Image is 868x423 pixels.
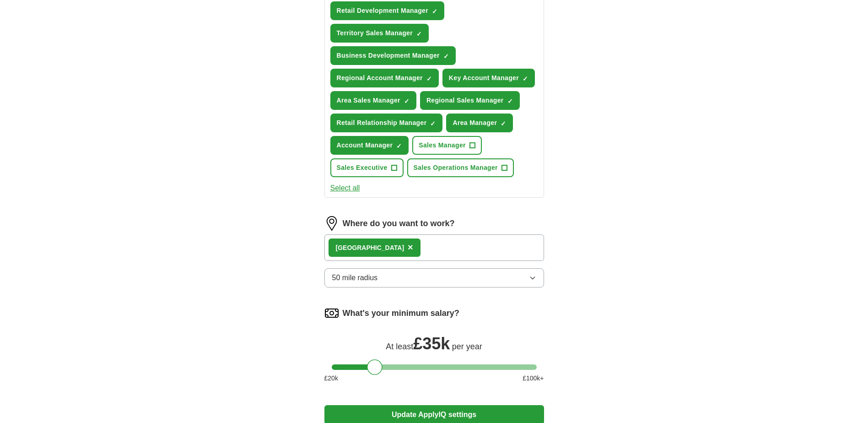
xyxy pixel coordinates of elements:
button: Retail Relationship Manager✓ [330,114,443,132]
span: ✓ [501,120,506,127]
button: Sales Executive [330,158,404,177]
span: Regional Account Manager [337,73,423,83]
button: Territory Sales Manager✓ [330,24,429,43]
span: £ 20 k [324,374,338,383]
label: What's your minimum salary? [343,307,459,320]
span: ✓ [432,8,437,15]
button: Area Manager✓ [446,114,513,132]
span: Sales Manager [419,141,466,150]
span: ✓ [416,30,422,38]
span: 50 mile radius [332,272,378,283]
button: Area Sales Manager✓ [330,91,416,110]
button: Sales Operations Manager [407,158,514,177]
img: salary.png [324,306,339,320]
span: Regional Sales Manager [426,96,504,105]
button: Key Account Manager✓ [442,69,535,87]
span: Area Manager [453,118,497,128]
span: Territory Sales Manager [337,28,413,38]
span: ✓ [443,53,449,60]
span: Area Sales Manager [337,96,400,105]
span: ✓ [430,120,436,127]
button: 50 mile radius [324,268,544,287]
span: ✓ [523,75,528,82]
button: Select all [330,183,360,194]
button: × [408,241,413,255]
span: At least [386,342,413,351]
label: Where do you want to work? [343,217,455,230]
span: Sales Operations Manager [414,163,498,173]
span: ✓ [404,98,410,105]
span: × [408,242,413,252]
button: Retail Development Manager✓ [330,1,445,20]
span: £ 100 k+ [523,374,544,383]
span: ✓ [396,142,402,150]
span: Retail Relationship Manager [337,118,427,128]
button: Regional Sales Manager✓ [420,91,520,110]
span: ✓ [507,98,513,105]
button: Account Manager✓ [330,136,409,155]
span: Retail Development Manager [337,6,429,16]
button: Sales Manager [412,136,482,155]
span: per year [452,342,482,351]
div: [GEOGRAPHIC_DATA] [336,243,404,253]
img: location.png [324,216,339,231]
span: £ 35k [413,334,450,353]
span: Key Account Manager [449,73,519,83]
span: Business Development Manager [337,51,440,60]
button: Regional Account Manager✓ [330,69,439,87]
button: Business Development Manager✓ [330,46,456,65]
span: Sales Executive [337,163,388,173]
span: Account Manager [337,141,393,150]
span: ✓ [426,75,432,82]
